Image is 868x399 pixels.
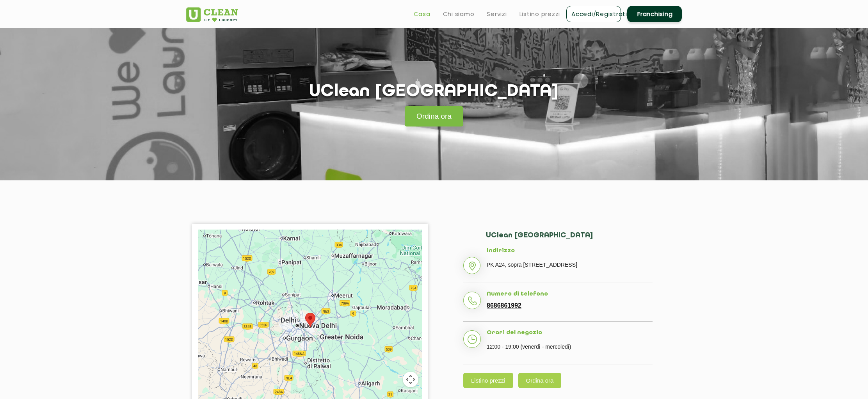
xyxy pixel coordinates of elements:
[637,10,672,18] font: Franchising
[443,10,475,18] font: Chi siamo
[414,10,430,18] font: Casa
[566,6,621,22] a: Accedi/Registrati
[414,9,430,19] a: Casa
[518,373,562,388] a: Ordina ora
[571,10,627,18] font: Accedi/Registrati
[487,10,507,18] font: Servizi
[487,291,548,297] font: Numero di telefono
[416,112,452,120] font: Ordina ora
[405,106,463,126] a: Ordina ora
[519,9,560,19] a: Listino prezzi
[443,9,475,19] a: Chi siamo
[463,373,513,388] a: Listino prezzi
[487,262,577,268] font: PK A24, sopra [STREET_ADDRESS]
[487,248,515,254] font: Indirizzo
[309,82,559,101] font: UClean [GEOGRAPHIC_DATA]
[186,7,238,22] img: Lavanderia e lavaggio a secco UClean
[519,10,560,18] font: Listino prezzi
[403,372,418,387] button: Controlli di visualizzazione della mappa
[526,377,554,384] font: Ordina ora
[627,6,682,22] a: Franchising
[471,377,505,384] font: Listino prezzi
[487,344,571,350] font: 12:00 - 19:00 (venerdì - mercoledì)
[486,232,593,239] font: UClean [GEOGRAPHIC_DATA]
[487,9,507,19] a: Servizi
[487,330,542,336] font: Orari del negozio
[487,302,521,309] font: 8686861992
